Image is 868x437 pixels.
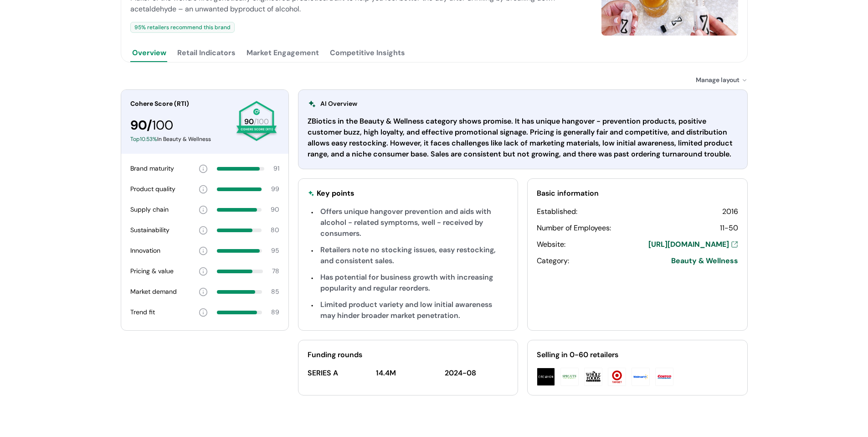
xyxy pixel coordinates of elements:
[271,246,279,255] div: 95
[671,255,738,266] span: Beauty & Wellness
[152,117,173,134] span: 100
[217,290,262,294] div: 85 percent
[537,239,565,250] div: Website:
[320,300,492,320] span: Limited product variety and low initial awareness may hinder broader market penetration.
[320,272,493,293] span: Has potential for business growth with increasing popularity and regular reorders.
[308,368,372,379] div: SERIES A
[445,368,509,379] div: 2024-08
[130,287,177,297] div: Market demand
[537,349,738,360] div: Selling in 0-60 retailers
[648,239,738,250] a: [URL][DOMAIN_NAME]
[537,206,577,217] div: Established:
[130,116,228,135] div: 90 /
[130,225,169,235] div: Sustainability
[537,255,569,266] div: Category:
[245,44,321,62] button: Market Engagement
[271,184,279,194] div: 99
[130,99,228,109] div: Cohere Score (RTI)
[272,266,279,276] div: 78
[696,75,748,85] div: Manage layout
[308,349,509,360] div: Funding rounds
[217,208,262,212] div: 90 percent
[130,246,160,255] div: Innovation
[720,223,738,234] div: 11-50
[130,307,155,317] div: Trend fit
[254,117,269,126] span: /100
[244,117,254,126] span: 90
[537,223,611,234] div: Number of Employees:
[130,135,228,143] div: In Beauty & Wellness
[271,205,279,214] div: 90
[271,307,279,317] div: 89
[320,245,496,265] span: Retailers note no stocking issues, easy restocking, and consistent sales.
[130,266,174,276] div: Pricing & value
[317,188,354,199] div: Key points
[328,44,407,62] button: Competitive Insights
[217,187,262,191] div: 99 percent
[537,188,738,199] div: Basic information
[271,287,279,297] div: 85
[217,229,262,232] div: 80 percent
[130,184,175,194] div: Product quality
[376,368,440,379] div: 14.4M
[217,167,264,171] div: 91 percent
[130,135,157,143] span: Top 10.53 %
[130,44,168,62] button: Overview
[722,206,738,217] div: 2016
[308,99,357,109] div: AI Overview
[217,249,262,253] div: 95 percent
[175,44,237,62] button: Retail Indicators
[217,311,262,314] div: 89 percent
[320,207,491,238] span: Offers unique hangover prevention and aids with alcohol - related symptoms, well - received by co...
[308,116,738,160] div: ZBiotics in the Beauty & Wellness category shows promise. It has unique hangover - prevention pro...
[130,22,235,33] div: 95 % retailers recommend this brand
[273,164,279,173] div: 91
[271,225,279,235] div: 80
[130,205,169,214] div: Supply chain
[130,164,174,173] div: Brand maturity
[217,270,263,273] div: 78 percent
